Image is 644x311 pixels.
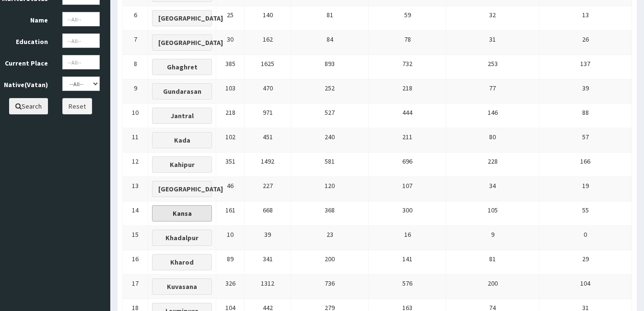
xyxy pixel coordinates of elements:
td: 81 [446,250,539,275]
td: 78 [369,31,446,55]
td: 10 [216,226,245,250]
td: 166 [539,153,632,177]
td: 19 [539,177,632,201]
td: 77 [446,79,539,104]
td: 31 [446,31,539,55]
td: 240 [291,128,369,153]
td: 200 [291,250,369,275]
td: 971 [245,104,291,128]
b: Kharod [170,258,194,267]
td: 253 [446,55,539,79]
b: [GEOGRAPHIC_DATA] [158,14,223,22]
td: 1492 [245,153,291,177]
td: 26 [539,31,632,55]
td: 32 [446,6,539,31]
b: [GEOGRAPHIC_DATA] [158,185,223,193]
td: 12 [123,153,148,177]
td: 146 [446,104,539,128]
td: 16 [369,226,446,250]
td: 17 [123,275,148,299]
td: 668 [245,201,291,226]
b: Khadalpur [165,233,199,242]
td: 39 [245,226,291,250]
input: --All-- [62,12,100,26]
td: 6 [123,6,148,31]
td: 341 [245,250,291,275]
button: [GEOGRAPHIC_DATA] [152,34,212,51]
button: Kuvasana [152,278,212,295]
td: 8 [123,55,148,79]
td: 103 [216,79,245,104]
td: 218 [369,79,446,104]
td: 444 [369,104,446,128]
td: 141 [369,250,446,275]
td: 1625 [245,55,291,79]
td: 10 [123,104,148,128]
td: 13 [539,6,632,31]
td: 576 [369,275,446,299]
td: 200 [446,275,539,299]
td: 89 [216,250,245,275]
td: 14 [123,201,148,226]
td: 88 [539,104,632,128]
td: 107 [369,177,446,201]
td: 140 [245,6,291,31]
td: 9 [446,226,539,250]
td: 80 [446,128,539,153]
button: [GEOGRAPHIC_DATA] [152,181,212,197]
td: 326 [216,275,245,299]
b: Jantral [171,111,194,120]
b: Kahipur [170,160,195,169]
td: 228 [446,153,539,177]
td: 102 [216,128,245,153]
td: 55 [539,201,632,226]
b: Kuvasana [167,282,197,291]
td: 13 [123,177,148,201]
td: 39 [539,79,632,104]
button: Gundarasan [152,83,212,100]
td: 84 [291,31,369,55]
input: --All-- [62,55,100,69]
td: 451 [245,128,291,153]
td: 351 [216,153,245,177]
td: 137 [539,55,632,79]
td: 15 [123,226,148,250]
td: 252 [291,79,369,104]
input: --All-- [62,33,100,48]
button: Ghaghret [152,59,212,75]
td: 34 [446,177,539,201]
td: 23 [291,226,369,250]
td: 16 [123,250,148,275]
td: 736 [291,275,369,299]
b: Kansa [173,209,192,218]
td: 57 [539,128,632,153]
td: 46 [216,177,245,201]
button: Reset [62,98,92,114]
td: 105 [446,201,539,226]
td: 25 [216,6,245,31]
td: 81 [291,6,369,31]
td: 30 [216,31,245,55]
td: 696 [369,153,446,177]
td: 161 [216,201,245,226]
td: 9 [123,79,148,104]
td: 211 [369,128,446,153]
td: 59 [369,6,446,31]
td: 0 [539,226,632,250]
td: 104 [539,275,632,299]
td: 7 [123,31,148,55]
button: Khadalpur [152,230,212,246]
button: Kharod [152,254,212,270]
td: 11 [123,128,148,153]
td: 368 [291,201,369,226]
b: Kada [174,136,190,144]
button: Kansa [152,205,212,222]
td: 227 [245,177,291,201]
button: [GEOGRAPHIC_DATA] [152,10,212,26]
button: Kada [152,132,212,148]
td: 893 [291,55,369,79]
td: 162 [245,31,291,55]
td: 300 [369,201,446,226]
td: 218 [216,104,245,128]
b: Gundarasan [163,87,201,96]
